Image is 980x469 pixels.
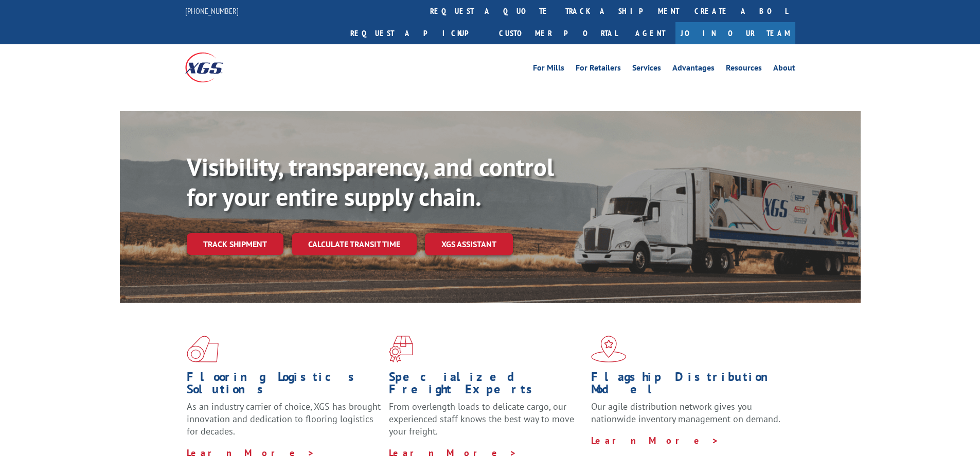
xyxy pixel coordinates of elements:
[625,22,675,44] a: Agent
[726,64,762,75] a: Resources
[591,435,719,446] a: Learn More >
[591,401,780,425] span: Our agile distribution network gives you nationwide inventory management on demand.
[185,6,239,16] a: [PHONE_NUMBER]
[187,401,381,437] span: As an industry carrier of choice, XGS has brought innovation and dedication to flooring logistics...
[187,336,219,362] img: xgs-icon-total-supply-chain-intelligence-red
[591,371,786,401] h1: Flagship Distribution Model
[773,64,795,75] a: About
[389,401,583,446] p: From overlength loads to delicate cargo, our experienced staff knows the best way to move your fr...
[389,336,413,362] img: xgs-icon-focused-on-flooring-red
[187,151,554,213] b: Visibility, transparency, and control for your entire supply chain.
[591,336,627,362] img: xgs-icon-flagship-distribution-model-red
[389,447,517,459] a: Learn More >
[187,447,315,459] a: Learn More >
[675,22,795,44] a: Join Our Team
[672,64,715,75] a: Advantages
[632,64,661,75] a: Services
[425,233,513,255] a: XGS ASSISTANT
[491,22,625,44] a: Customer Portal
[292,233,417,255] a: Calculate transit time
[576,64,621,75] a: For Retailers
[187,371,381,401] h1: Flooring Logistics Solutions
[533,64,564,75] a: For Mills
[187,233,283,255] a: Track shipment
[389,371,583,401] h1: Specialized Freight Experts
[343,22,491,44] a: Request a pickup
